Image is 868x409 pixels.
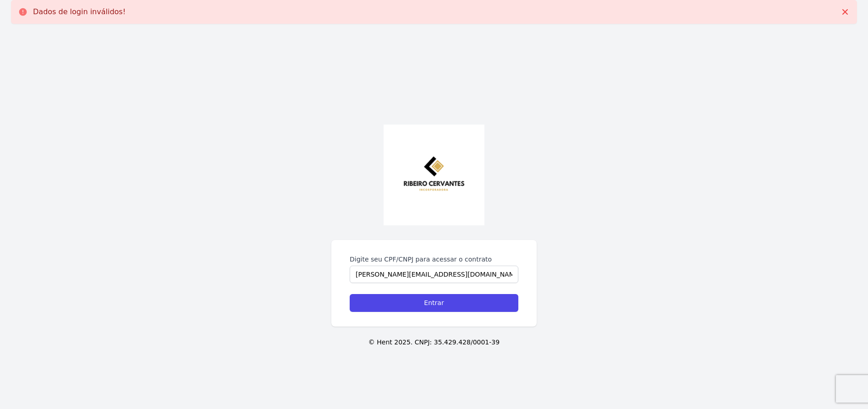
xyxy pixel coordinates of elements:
label: Digite seu CPF/CNPJ para acessar o contrato [350,255,518,264]
input: Digite seu CPF ou CNPJ [350,266,518,283]
p: Dados de login inválidos! [33,7,126,16]
input: Entrar [350,294,518,312]
img: Logo%20Ribeiro%20Cervantes%20Incorporadora.jpg [384,125,484,225]
p: © Hent 2025. CNPJ: 35.429.428/0001-39 [15,338,853,347]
